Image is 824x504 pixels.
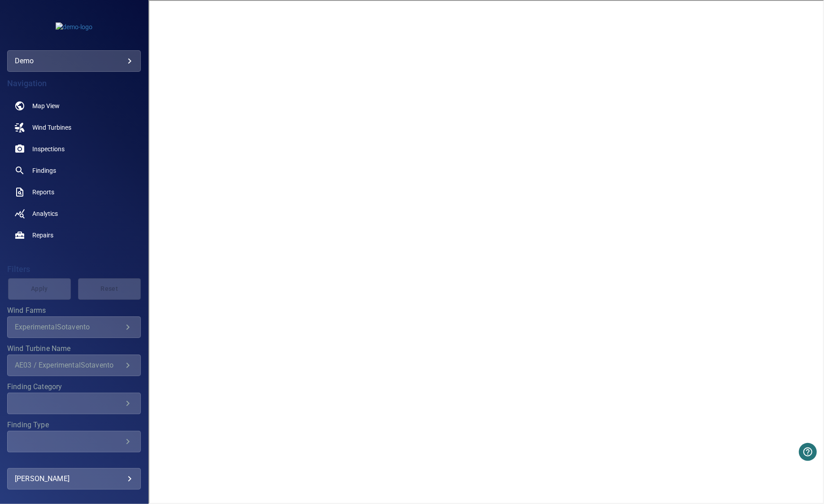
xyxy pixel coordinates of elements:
label: Wind Farms [7,307,141,314]
div: Finding Type [7,431,141,452]
img: demo-logo [56,22,92,31]
span: Analytics [32,209,58,218]
span: Findings [32,166,56,175]
span: Inspections [32,145,65,153]
div: ExperimentalSotavento [15,323,122,331]
a: findings noActive [7,160,141,181]
span: Map View [32,101,60,110]
span: Repairs [32,231,53,240]
a: analytics noActive [7,203,141,224]
span: Wind Turbines [32,123,71,132]
div: Wind Farms [7,316,141,338]
span: Reports [32,188,54,197]
div: AE03 / ExperimentalSotavento [15,361,122,369]
label: Wind Turbine Name [7,345,141,352]
div: demo [15,54,133,68]
div: Wind Turbine Name [7,355,141,376]
a: reports noActive [7,181,141,203]
h4: Navigation [7,79,141,88]
a: inspections noActive [7,138,141,160]
h4: Filters [7,265,141,274]
a: repairs noActive [7,224,141,246]
a: windturbines noActive [7,117,141,138]
label: Finding Type [7,421,141,429]
div: demo [7,50,141,72]
label: Finding Category [7,383,141,390]
div: Finding Category [7,393,141,414]
div: [PERSON_NAME] [15,472,133,486]
a: map noActive [7,95,141,117]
